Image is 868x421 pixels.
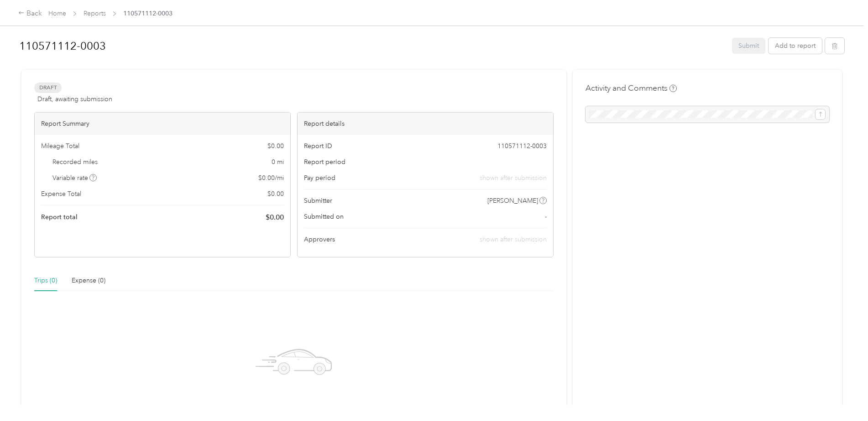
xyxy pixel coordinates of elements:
[480,173,547,183] span: shown after submission
[487,196,538,205] span: [PERSON_NAME]
[52,157,98,167] span: Recorded miles
[34,276,57,286] div: Trips (0)
[84,10,106,17] a: Reports
[267,141,284,151] span: $ 0.00
[72,276,105,286] div: Expense (0)
[123,9,173,18] span: 110571112-0003
[586,82,677,94] h4: Activity and Comments
[304,212,344,221] span: Submitted on
[267,189,284,199] span: $ 0.00
[497,141,547,151] span: 110571112-0003
[48,10,66,17] a: Home
[817,370,868,421] iframe: Everlance-gr Chat Button Frame
[19,35,726,57] h1: 110571112-0003
[41,212,78,222] span: Report total
[41,189,81,199] span: Expense Total
[298,113,553,135] div: Report details
[480,236,547,243] span: shown after submission
[34,82,62,93] span: Draft
[52,173,97,183] span: Variable rate
[769,38,822,54] button: Add to report
[545,212,547,221] span: -
[304,196,332,205] span: Submitter
[37,94,112,104] span: Draft, awaiting submission
[304,157,345,167] span: Report period
[41,141,79,151] span: Mileage Total
[35,113,290,135] div: Report Summary
[258,173,284,183] span: $ 0.00 / mi
[304,141,332,151] span: Report ID
[304,235,335,244] span: Approvers
[266,212,284,223] span: $ 0.00
[272,157,284,167] span: 0 mi
[304,173,335,183] span: Pay period
[18,8,42,19] div: Back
